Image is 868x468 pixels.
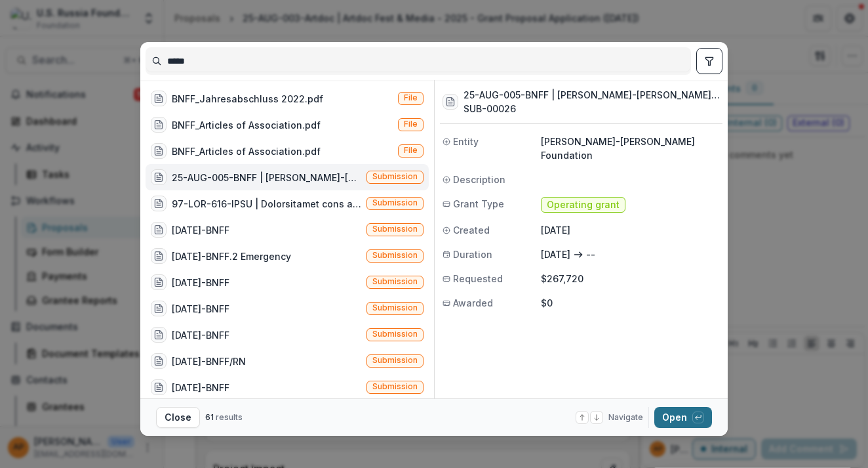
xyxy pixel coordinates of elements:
span: Submission [372,251,418,260]
span: 61 [205,412,214,422]
span: Operating grant [547,200,620,211]
div: [DATE]-BNFF [172,302,229,316]
button: Open [654,407,712,428]
span: Submission [372,356,418,365]
div: BNFF_Jahresabschluss 2022.pdf [172,92,323,106]
span: Entity [453,135,479,148]
div: [DATE]-BNFF/RN [172,354,246,368]
div: [DATE]-BNFF [172,381,229,394]
span: Awarded [453,296,493,310]
p: $267,720 [541,272,720,286]
span: Created [453,223,490,237]
span: Submission [372,172,418,181]
span: Navigate [608,412,643,423]
span: Requested [453,272,503,286]
div: 97-LOR-616-IPSU | Dolorsitamet cons a Elitsed (Doei te incididun ut LA etdoloremag, aliquaeni, ad... [172,197,361,211]
p: $0 [541,296,720,310]
h3: SUB-00026 [464,102,720,116]
p: [DATE] [541,247,570,261]
span: Grant Type [453,197,504,211]
span: File [404,119,418,129]
p: -- [586,247,595,261]
span: Description [453,173,505,186]
span: Duration [453,247,492,261]
div: [DATE]-BNFF [172,276,229,289]
button: toggle filters [696,48,722,74]
div: [DATE]-BNFF [172,328,229,342]
span: Submission [372,382,418,391]
span: results [216,412,243,422]
p: [DATE] [541,223,720,237]
h3: 25-AUG-005-BNFF | [PERSON_NAME]-[PERSON_NAME] Foundation - 2025 - Grant Proposal Application ([DA... [464,88,720,102]
span: File [404,146,418,155]
button: Close [156,407,200,428]
span: File [404,93,418,102]
span: Submission [372,303,418,312]
span: Submission [372,277,418,286]
div: BNFF_Articles of Association.pdf [172,118,321,132]
div: BNFF_Articles of Association.pdf [172,144,321,158]
div: [DATE]-BNFF.2 Emergency [172,249,291,263]
div: 25-AUG-005-BNFF | [PERSON_NAME]-[PERSON_NAME] Foundation - 2025 - Grant Proposal Application ([DA... [172,171,361,184]
div: [DATE]-BNFF [172,223,229,237]
span: Submission [372,198,418,207]
span: Submission [372,224,418,234]
p: [PERSON_NAME]-[PERSON_NAME] Foundation [541,135,720,162]
span: Submission [372,330,418,339]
